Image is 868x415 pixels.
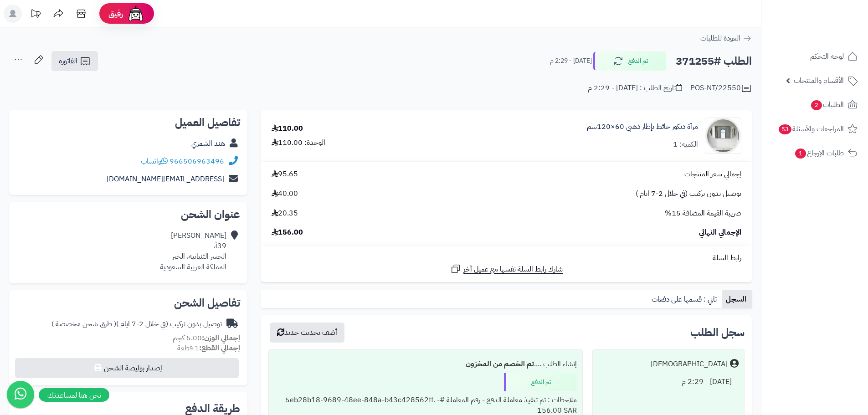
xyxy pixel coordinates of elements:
[588,83,682,93] div: تاريخ الطلب : [DATE] - 2:29 م
[185,403,240,414] h2: طريقة الدفع
[504,373,577,391] div: تم الدفع
[794,74,844,87] span: الأقسام والمنتجات
[811,100,822,110] span: 2
[274,355,576,373] div: إنشاء الطلب ....
[107,174,224,184] a: [EMAIL_ADDRESS][DOMAIN_NAME]
[598,373,739,391] div: [DATE] - 2:29 م
[550,56,592,66] small: [DATE] - 2:29 م
[202,333,240,343] strong: إجمالي الوزن:
[810,50,844,63] span: لوحة التحكم
[272,123,303,134] div: 110.00
[272,227,303,238] span: 156.00
[690,327,745,338] h3: سجل الطلب
[705,118,741,154] img: 1753182839-1-90x90.jpg
[270,323,344,343] button: أضف تحديث جديد
[767,46,863,67] a: لوحة التحكم
[648,290,722,308] a: تابي : قسمها على دفعات
[700,33,752,44] a: العودة للطلبات
[587,122,698,132] a: مرآة ديكور حائط بإطار ذهبي 60×120سم
[177,343,240,354] small: 1 قطعة
[676,52,752,71] h2: الطلب #371255
[16,117,240,128] h2: تفاصيل العميل
[265,253,748,263] div: رابط السلة
[199,343,240,354] strong: إجمالي القطع:
[450,263,563,275] a: شارك رابط السلة نفسها مع عميل آخر
[636,189,741,199] span: توصيل بدون تركيب (في خلال 2-7 ايام )
[699,227,741,238] span: الإجمالي النهائي
[795,149,806,159] span: 1
[169,156,224,167] a: 966506963496
[673,139,698,150] div: الكمية: 1
[272,169,298,179] span: 95.65
[173,333,240,343] small: 5.00 كجم
[191,138,225,149] a: هند الشمري
[810,98,844,111] span: الطلبات
[778,123,844,135] span: المراجعات والأسئلة
[51,319,222,329] div: توصيل بدون تركيب (في خلال 2-7 ايام )
[272,138,325,148] div: الوحدة: 110.00
[24,5,47,25] a: تحديثات المنصة
[767,142,863,164] a: طلبات الإرجاع1
[767,94,863,116] a: الطلبات2
[684,169,741,179] span: إجمالي سعر المنتجات
[51,51,98,71] a: الفاتورة
[141,156,168,167] a: واتساب
[272,208,298,219] span: 20.35
[51,318,116,329] span: ( طرق شحن مخصصة )
[651,359,728,369] div: [DEMOGRAPHIC_DATA]
[779,124,791,134] span: 53
[466,359,534,369] b: تم الخصم من المخزون
[806,26,859,45] img: logo-2.png
[700,33,740,44] span: العودة للطلبات
[767,118,863,140] a: المراجعات والأسئلة53
[15,358,239,378] button: إصدار بوليصة الشحن
[722,290,752,308] a: السجل
[108,8,123,19] span: رفيق
[593,51,666,71] button: تم الدفع
[463,264,563,275] span: شارك رابط السلة نفسها مع عميل آخر
[127,5,145,23] img: ai-face.png
[16,297,240,308] h2: تفاصيل الشحن
[794,147,844,159] span: طلبات الإرجاع
[690,83,752,94] div: POS-NT/22550
[16,209,240,220] h2: عنوان الشحن
[665,208,741,219] span: ضريبة القيمة المضافة 15%
[160,231,226,272] div: [PERSON_NAME] 39أ، الجسر الثنيانية، الخبر المملكة العربية السعودية
[272,189,298,199] span: 40.00
[59,56,77,67] span: الفاتورة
